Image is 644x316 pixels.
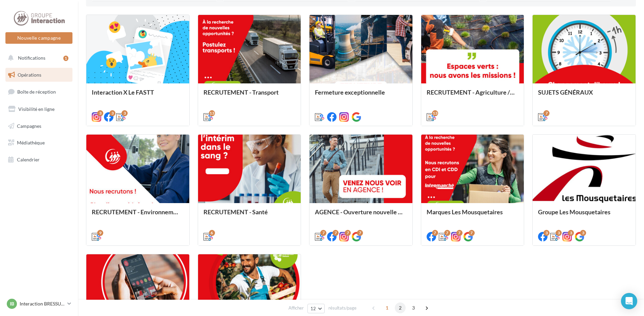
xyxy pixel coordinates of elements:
div: Interaction X Le FASTT [92,89,184,102]
div: 13 [209,110,215,116]
div: SUJETS GÉNÉRAUX [538,89,630,102]
div: 1 [63,56,68,61]
div: 7 [456,230,463,236]
span: Opérations [18,72,41,78]
span: 12 [310,306,316,311]
div: 3 [97,110,103,116]
div: 7 [543,110,550,116]
div: AGENCE - Ouverture nouvelle agence [315,209,407,222]
div: 3 [109,110,115,116]
div: Groupe Les Mousquetaires [538,209,630,222]
p: Interaction BRESSUIRE [20,300,65,307]
div: 7 [320,230,326,236]
span: IB [10,300,14,307]
div: 7 [357,230,363,236]
span: 3 [408,302,419,313]
div: RECRUTEMENT - Transport [203,89,296,102]
div: 9 [97,230,103,236]
div: 13 [432,110,438,116]
div: 3 [556,230,562,236]
span: Boîte de réception [17,89,56,95]
div: 7 [432,230,438,236]
div: Fermeture exceptionnelle [315,89,407,102]
button: Nouvelle campagne [5,32,72,44]
a: Médiathèque [4,136,74,150]
a: Campagnes [4,119,74,133]
button: Notifications 1 [4,51,71,65]
div: Open Intercom Messenger [621,293,637,309]
div: 6 [209,230,215,236]
button: 12 [307,304,325,313]
a: Opérations [4,68,74,82]
div: 7 [469,230,475,236]
div: 3 [543,230,550,236]
span: Notifications [18,55,45,61]
div: 3 [122,110,128,116]
div: Marques Les Mousquetaires [427,209,519,222]
span: 1 [382,302,392,313]
span: Campagnes [17,123,41,129]
span: Médiathèque [17,140,45,145]
a: Visibilité en ligne [4,102,74,116]
div: RECRUTEMENT - Environnement [92,209,184,222]
div: 3 [580,230,586,236]
div: 7 [332,230,339,236]
a: IB Interaction BRESSUIRE [5,297,72,310]
a: Boîte de réception [4,84,74,99]
span: 2 [395,302,406,313]
div: RECRUTEMENT - Santé [203,209,296,222]
span: Visibilité en ligne [18,106,55,112]
div: RECRUTEMENT - Agriculture / Espaces verts [427,89,519,102]
span: résultats/page [328,305,357,311]
div: 7 [345,230,351,236]
span: Calendrier [17,157,40,162]
span: Afficher [288,305,304,311]
div: 7 [444,230,450,236]
div: 3 [568,230,574,236]
a: Calendrier [4,153,74,167]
